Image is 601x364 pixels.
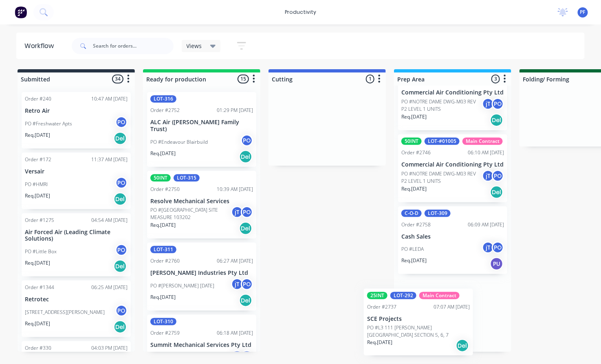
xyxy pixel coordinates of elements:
span: PF [580,9,586,16]
img: Factory [15,6,27,18]
div: Workflow [24,41,58,51]
input: Search for orders... [93,38,174,54]
div: productivity [281,6,320,18]
span: Views [187,42,202,50]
